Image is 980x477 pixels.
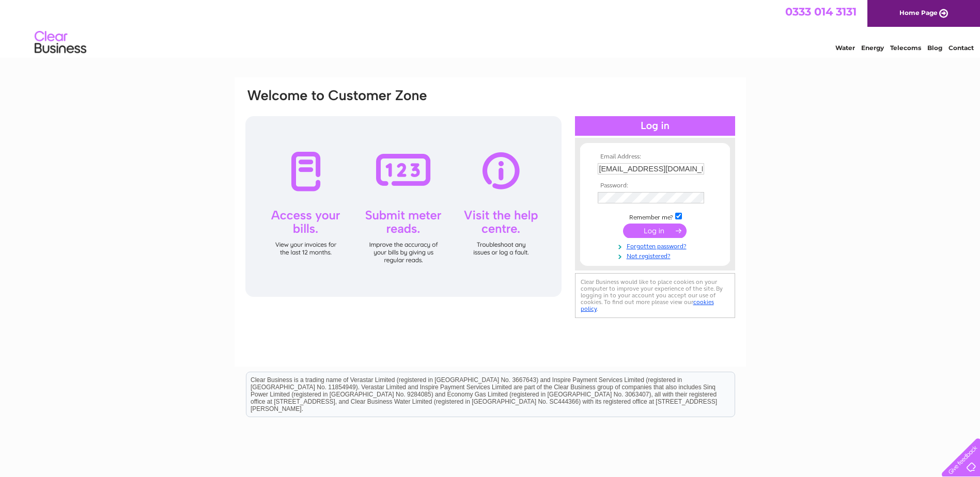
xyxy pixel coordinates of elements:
[246,6,735,50] div: Clear Business is a trading name of Verastar Limited (registered in [GEOGRAPHIC_DATA] No. 3667643...
[598,250,715,260] a: Not registered?
[927,44,942,52] a: Blog
[623,224,687,238] input: Submit
[595,211,715,221] td: Remember me?
[861,44,884,52] a: Energy
[785,5,857,18] a: 0333 014 3131
[835,44,855,52] a: Water
[575,273,735,318] div: Clear Business would like to place cookies on your computer to improve your experience of the sit...
[581,298,714,312] a: cookies policy
[595,153,715,161] th: Email Address:
[890,44,921,52] a: Telecoms
[948,44,974,52] a: Contact
[34,27,87,58] img: logo.png
[595,182,715,189] th: Password:
[598,241,715,250] a: Forgotten password?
